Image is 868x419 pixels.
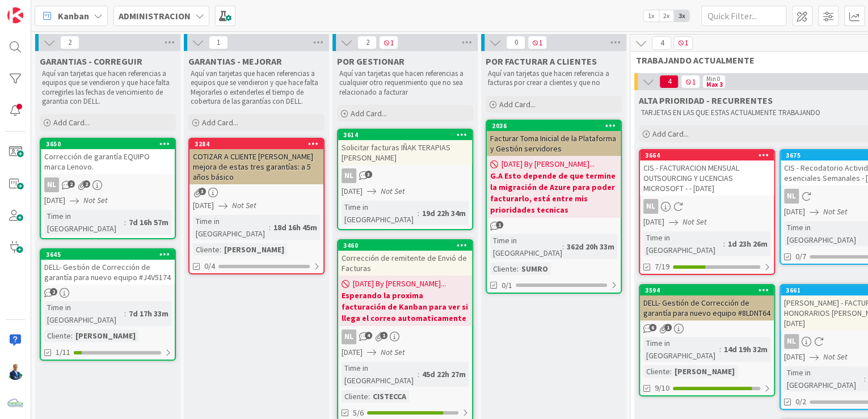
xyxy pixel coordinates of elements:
span: [DATE] By [PERSON_NAME]... [353,278,446,290]
div: Time in [GEOGRAPHIC_DATA] [193,215,269,240]
span: [DATE] [193,200,214,211]
i: Not Set [83,195,108,205]
div: 3645 [41,249,175,260]
div: NL [342,329,356,344]
span: POR GESTIONAR [337,56,404,67]
div: 3460Corrección de remitente de Envió de Facturas [338,240,472,276]
a: 3614Solicitar facturas IÑAK TERAPIAS [PERSON_NAME]NL[DATE]Not SetTime in [GEOGRAPHIC_DATA]:19d 22... [337,129,473,230]
span: Add Card... [652,129,689,139]
span: : [719,343,721,355]
span: [DATE] [342,346,363,358]
i: Not Set [823,206,848,217]
div: 3594 [640,285,774,295]
p: Aquí van tarjetas que hacen referencias a cualquier otro requerimiento que no sea relacionado a f... [339,69,471,97]
span: : [368,390,370,403]
div: NL [784,334,799,349]
span: 1 [209,36,228,49]
span: 2 [50,288,57,295]
span: 4 [365,332,372,339]
span: : [670,365,672,378]
b: Esperando la proxima facturación de Kanban para ver si llega el correo automaticamente [342,290,469,324]
div: 3614 [338,130,472,140]
p: Aquí van tarjetas que hacen referencia a facturas por crear a clientes y que no [488,69,620,88]
div: Corrección de garantía EQUIPO marca Lenovo. [41,149,175,174]
a: 3650Corrección de garantía EQUIPO marca Lenovo.NL[DATE]Not SetTime in [GEOGRAPHIC_DATA]:7d 16h 57m [40,138,176,239]
span: : [71,329,73,342]
span: GARANTIAS - MEJORAR [188,56,282,67]
div: 2036 [492,122,621,130]
a: 3664CIS - FACTURACION MENSUAL OUTSOURCING Y LICENCIAS MICROSOFT - - [DATE]NL[DATE]Not SetTime in ... [639,149,775,275]
span: 1 [664,324,672,331]
div: 19d 22h 34m [419,207,469,219]
div: CISTECCA [370,390,409,403]
div: Cliente [193,243,220,256]
span: 3 [199,188,206,195]
span: [DATE] [44,194,65,206]
div: 3645DELL- Gestión de Corrección de garantía para nuevo equipo #J4V5174 [41,249,175,285]
div: NL [338,168,472,183]
div: COTIZAR A CLIENTE [PERSON_NAME] mejora de estas tres garantías: a 5 años básico [189,149,323,184]
span: [DATE] [784,206,805,218]
div: Time in [GEOGRAPHIC_DATA] [342,201,418,226]
span: : [562,240,564,253]
div: 7d 16h 57m [126,216,171,228]
div: Time in [GEOGRAPHIC_DATA] [784,366,864,391]
span: 5/6 [353,407,364,419]
span: 4 [652,36,671,50]
a: 3645DELL- Gestión de Corrección de garantía para nuevo equipo #J4V5174Time in [GEOGRAPHIC_DATA]:7... [40,248,176,361]
div: 2036Facturar Toma Inicial de la Plataforma y Gestión servidores [487,121,621,156]
div: 3664 [645,151,774,159]
span: : [517,263,519,275]
div: 3650Corrección de garantía EQUIPO marca Lenovo. [41,139,175,174]
div: Time in [GEOGRAPHIC_DATA] [44,301,124,326]
img: avatar [7,396,23,412]
div: Corrección de remitente de Envió de Facturas [338,251,472,276]
div: Cliente [44,329,71,342]
div: [PERSON_NAME] [221,243,287,256]
div: 3664 [640,150,774,160]
span: [DATE] [643,216,664,228]
span: Add Card... [499,99,536,109]
div: 45d 22h 27m [419,368,469,380]
div: 7d 17h 33m [126,307,171,320]
div: Time in [GEOGRAPHIC_DATA] [342,362,418,387]
i: Not Set [682,217,707,227]
span: : [418,207,419,219]
div: 3664CIS - FACTURACION MENSUAL OUTSOURCING Y LICENCIAS MICROSOFT - - [DATE] [640,150,774,196]
div: NL [640,199,774,214]
div: NL [44,177,59,192]
span: 0/4 [204,260,215,272]
a: 3284COTIZAR A CLIENTE [PERSON_NAME] mejora de estas tres garantías: a 5 años básico[DATE]Not SetT... [188,138,325,274]
div: Time in [GEOGRAPHIC_DATA] [44,210,124,235]
img: GA [7,364,23,380]
span: 2x [659,10,674,22]
div: Time in [GEOGRAPHIC_DATA] [490,234,562,259]
div: Solicitar facturas IÑAK TERAPIAS [PERSON_NAME] [338,140,472,165]
span: 3 [365,171,372,178]
a: 3594DELL- Gestión de Corrección de garantía para nuevo equipo #8LDNT64Time in [GEOGRAPHIC_DATA]:1... [639,284,775,396]
span: 0 [506,36,525,49]
span: 2 [357,36,377,49]
div: NL [643,199,658,214]
div: 3650 [46,140,175,148]
span: Add Card... [351,108,387,118]
div: NL [41,177,175,192]
div: NL [338,329,472,344]
div: SUMRO [519,263,551,275]
div: 3650 [41,139,175,149]
div: 3284 [195,140,323,148]
span: Add Card... [202,117,238,128]
div: DELL- Gestión de Corrección de garantía para nuevo equipo #8LDNT64 [640,295,774,320]
div: 1d 23h 26m [725,238,770,250]
a: 2036Facturar Toma Inicial de la Plataforma y Gestión servidores[DATE] By [PERSON_NAME]...G.A Esto... [486,120,622,294]
span: Add Card... [53,117,90,128]
div: Max 3 [706,82,722,87]
div: 3284COTIZAR A CLIENTE [PERSON_NAME] mejora de estas tres garantías: a 5 años básico [189,139,323,184]
div: NL [784,189,799,204]
div: 3460 [343,242,472,249]
span: 1 [528,36,547,49]
span: : [269,221,271,234]
div: [PERSON_NAME] [73,329,138,342]
span: 7/19 [655,261,669,273]
span: : [220,243,221,256]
